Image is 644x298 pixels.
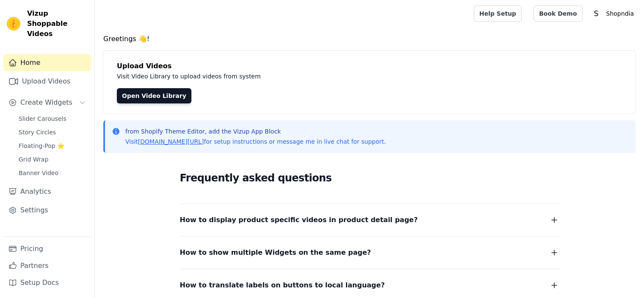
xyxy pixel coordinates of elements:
[19,142,64,150] span: Floating-Pop ⭐
[19,155,48,164] span: Grid Wrap
[117,61,622,71] h4: Upload Videos
[180,214,418,226] span: How to display product specific videos in product detail page?
[3,54,91,71] a: Home
[180,247,559,259] button: How to show multiple Widgets on the same page?
[14,153,91,165] a: Grid Wrap
[14,113,91,125] a: Slider Carousels
[27,8,88,39] span: Vizup Shoppable Videos
[180,170,559,187] h2: Frequently asked questions
[103,34,636,44] h4: Greetings 👋!
[125,127,386,136] p: from Shopify Theme Editor, add the Vizup App Block
[125,137,386,146] p: Visit for setup instructions or message me in live chat for support.
[603,6,637,21] p: Shopndia
[3,183,91,200] a: Analytics
[14,167,91,179] a: Banner Video
[14,140,91,152] a: Floating-Pop ⭐
[3,73,91,90] a: Upload Videos
[180,279,385,291] span: How to translate labels on buttons to local language?
[14,126,91,138] a: Story Circles
[3,202,91,219] a: Settings
[180,279,559,291] button: How to translate labels on buttons to local language?
[117,88,191,103] a: Open Video Library
[474,6,522,22] a: Help Setup
[589,6,637,21] button: S Shopndia
[3,94,91,111] button: Create Widgets
[3,240,91,257] a: Pricing
[180,214,559,226] button: How to display product specific videos in product detail page?
[19,128,56,136] span: Story Circles
[138,138,204,145] a: [DOMAIN_NAME][URL]
[19,169,58,177] span: Banner Video
[19,114,66,123] span: Slider Carousels
[533,6,582,22] a: Book Demo
[20,97,72,108] span: Create Widgets
[594,9,598,18] text: S
[117,71,496,81] p: Visit Video Library to upload videos from system
[7,17,20,31] img: Vizup
[180,247,371,259] span: How to show multiple Widgets on the same page?
[3,274,91,291] a: Setup Docs
[3,257,91,274] a: Partners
